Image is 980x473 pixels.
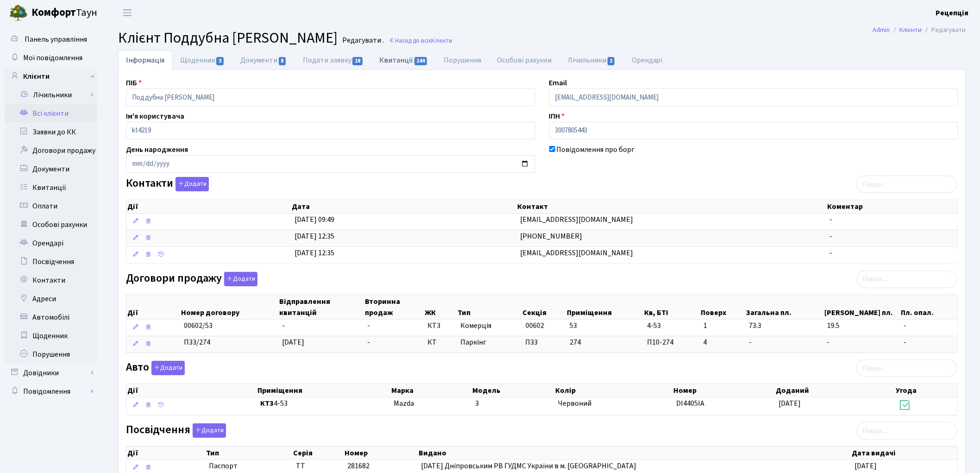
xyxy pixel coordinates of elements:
button: Переключити навігацію [116,5,139,20]
span: - [830,231,833,241]
a: Заявки до КК [5,123,97,141]
a: Квитанції [371,50,436,69]
a: Лічильники [560,50,624,70]
th: Модель [471,384,554,397]
a: Admin [873,25,890,35]
a: Подати заявку [295,50,371,70]
th: Кв, БТІ [643,295,700,319]
span: 2 [608,57,615,65]
span: Таун [31,5,97,21]
span: [DATE] [282,337,304,347]
th: Номер [344,447,418,460]
a: Мої повідомлення [5,49,97,67]
a: Рецепція [936,7,969,19]
a: Клієнти [900,25,922,35]
th: Дата [291,200,517,213]
span: 4 [704,337,741,348]
span: 281682 [347,461,370,471]
a: Орендарі [5,234,97,252]
th: Дії [126,447,205,460]
span: [EMAIL_ADDRESS][DOMAIN_NAME] [520,248,633,258]
a: Додати [222,270,258,286]
span: Мої повідомлення [23,53,82,63]
a: Посвідчення [5,252,97,271]
span: - [368,337,371,347]
li: Редагувати [922,25,966,35]
small: Редагувати . [340,36,384,45]
a: Додати [190,422,226,438]
span: Паспорт [209,461,289,472]
th: Видано [418,447,851,460]
span: [EMAIL_ADDRESS][DOMAIN_NAME] [520,214,633,225]
span: [DATE] [855,461,877,471]
a: Назад до всіхКлієнти [389,36,452,45]
span: 3 [216,57,224,65]
th: Номер [672,384,775,397]
span: Паркінг [460,337,518,348]
a: Повідомлення [5,382,97,401]
th: Приміщення [257,384,390,397]
th: Відправлення квитанцій [278,295,364,319]
th: Поверх [700,295,746,319]
span: Комерція [460,321,518,331]
a: Щоденник [5,327,97,345]
th: ЖК [424,295,457,319]
span: 00602 [526,321,544,331]
span: КТ [427,337,453,348]
a: Договори продажу [5,141,97,160]
span: - [830,248,833,258]
span: - [830,214,833,225]
span: 00602/53 [184,321,213,331]
label: День народження [126,144,188,155]
span: [DATE] [779,398,801,409]
a: Документи [232,50,295,70]
label: Ім'я користувача [126,111,184,122]
th: Колір [554,384,672,397]
span: [PHONE_NUMBER] [520,231,582,241]
input: Пошук... [857,176,957,193]
b: КТ3 [260,398,274,409]
span: Клієнти [431,36,452,45]
span: 53 [570,321,577,331]
a: Додати [173,176,209,192]
span: [DATE] 12:35 [295,248,334,258]
span: Клієнт Поддубна [PERSON_NAME] [118,27,338,49]
a: Панель управління [5,30,97,49]
a: Всі клієнти [5,104,97,123]
span: 8 [279,57,286,65]
img: logo.png [9,4,28,22]
span: КТ3 [427,321,453,331]
span: [DATE] 09:49 [295,214,334,225]
th: Угода [895,384,958,397]
label: Авто [126,361,185,375]
span: П33/274 [184,337,210,347]
button: Контакти [176,177,209,191]
span: DI4405IA [676,398,704,409]
span: Панель управління [25,34,87,44]
label: ІПН [549,111,565,122]
span: [DATE] Дніпровським РВ ГУДМС України в м. [GEOGRAPHIC_DATA] [421,461,637,471]
label: Посвідчення [126,423,226,438]
a: Порушення [436,50,490,70]
label: Email [549,77,567,88]
label: ПІБ [126,77,142,88]
th: Тип [205,447,293,460]
a: Особові рахунки [5,215,97,234]
b: Рецепція [936,8,969,18]
a: Додати [149,359,185,376]
a: Орендарі [624,50,671,70]
input: Пошук... [857,359,957,377]
span: 4-53 [260,398,386,409]
span: - [749,337,819,348]
th: Дії [126,384,257,397]
th: Вторинна продаж [364,295,424,319]
th: Серія [292,447,344,460]
a: Клієнти [5,67,97,86]
th: Дії [126,295,180,319]
th: Тип [457,295,522,319]
nav: breadcrumb [859,20,980,40]
span: - [827,337,896,348]
th: Секція [522,295,566,319]
span: [DATE] 12:35 [295,231,334,241]
span: 274 [570,337,581,347]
